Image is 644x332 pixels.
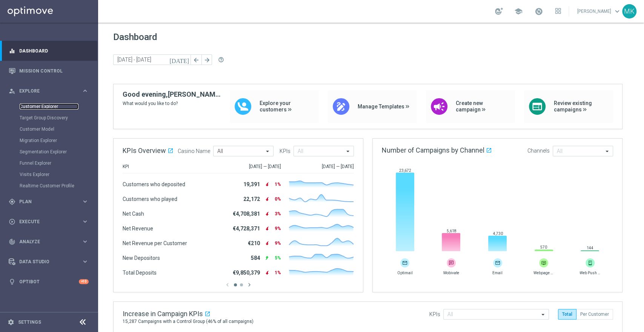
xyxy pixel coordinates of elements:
div: Execute [9,218,81,225]
div: Optibot [9,272,89,292]
div: Target Group Discovery [20,112,97,124]
i: keyboard_arrow_right [81,258,89,265]
button: Mission Control [8,68,89,74]
div: Visits Explorer [20,169,97,180]
i: track_changes [9,238,15,245]
a: Funnel Explorer [20,160,78,166]
a: Realtime Customer Profile [20,183,78,189]
button: equalizer Dashboard [8,48,89,54]
div: Analyze [9,238,81,245]
div: MK [622,4,636,19]
a: Customer Model [20,126,78,132]
a: Optibot [19,272,79,292]
span: Data Studio [19,259,81,264]
button: Data Studio keyboard_arrow_right [8,259,89,265]
i: person_search [9,88,15,94]
div: Funnel Explorer [20,158,97,169]
button: play_circle_outline Execute keyboard_arrow_right [8,219,89,225]
a: Customer Explorer [20,103,78,110]
div: Plan [9,198,81,205]
button: person_search Explore keyboard_arrow_right [8,88,89,94]
button: track_changes Analyze keyboard_arrow_right [8,239,89,245]
a: Mission Control [19,61,89,81]
span: Plan [19,199,81,204]
a: Segmentation Explorer [20,149,78,155]
div: Customer Explorer [20,101,97,112]
div: Segmentation Explorer [20,146,97,158]
div: Migration Explorer [20,135,97,146]
a: Settings [18,320,41,324]
div: Data Studio [9,258,81,265]
i: gps_fixed [9,198,15,205]
div: Mission Control [9,61,89,81]
i: settings [8,319,14,326]
i: keyboard_arrow_right [81,198,89,205]
button: gps_fixed Plan keyboard_arrow_right [8,199,89,205]
i: play_circle_outline [9,218,15,225]
span: Analyze [19,239,81,244]
span: school [514,7,523,15]
div: Explore [9,88,81,94]
div: Customer Model [20,124,97,135]
a: Migration Explorer [20,137,78,144]
div: +10 [79,279,89,284]
i: keyboard_arrow_right [81,218,89,225]
div: Dashboard [9,41,89,61]
a: Visits Explorer [20,171,78,178]
a: Dashboard [19,41,89,61]
span: Execute [19,219,81,224]
a: Target Group Discovery [20,115,78,121]
button: lightbulb Optibot +10 [8,279,89,285]
div: Realtime Customer Profile [20,180,97,191]
i: equalizer [9,48,15,54]
span: Explore [19,89,81,93]
i: keyboard_arrow_right [81,238,89,245]
i: lightbulb [9,278,15,285]
a: [PERSON_NAME]keyboard_arrow_down [576,6,622,17]
span: keyboard_arrow_down [613,7,621,15]
i: keyboard_arrow_right [81,87,89,94]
